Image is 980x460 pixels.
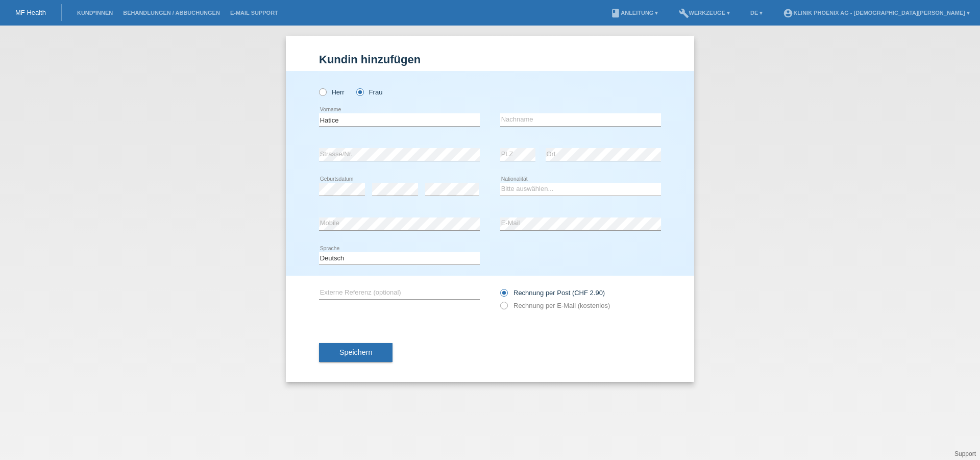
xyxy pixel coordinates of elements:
[783,8,793,18] i: account_circle
[356,88,382,96] label: Frau
[610,8,621,18] i: book
[15,9,46,16] a: MF Health
[319,88,326,95] input: Herr
[319,88,345,96] label: Herr
[679,8,689,18] i: build
[356,88,363,95] input: Frau
[954,450,976,457] a: Support
[319,53,661,66] h1: Kundin hinzufügen
[745,10,768,16] a: DE ▾
[778,10,975,16] a: account_circleKlinik Phoenix AG - [DEMOGRAPHIC_DATA][PERSON_NAME] ▾
[225,10,283,16] a: E-Mail Support
[339,348,372,356] span: Speichern
[500,289,507,302] input: Rechnung per Post (CHF 2.90)
[500,302,610,309] label: Rechnung per E-Mail (kostenlos)
[500,289,605,297] label: Rechnung per Post (CHF 2.90)
[674,10,736,16] a: buildWerkzeuge ▾
[605,10,663,16] a: bookAnleitung ▾
[72,10,118,16] a: Kund*innen
[118,10,225,16] a: Behandlungen / Abbuchungen
[500,302,507,314] input: Rechnung per E-Mail (kostenlos)
[319,343,393,362] button: Speichern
